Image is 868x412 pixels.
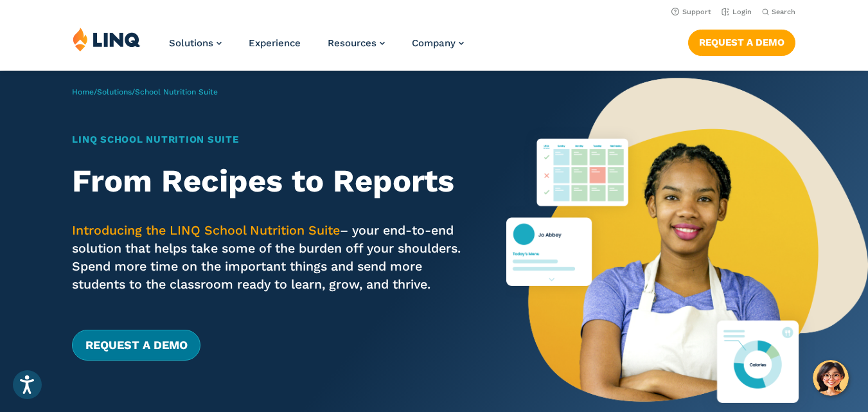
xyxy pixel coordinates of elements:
a: Request a Demo [688,30,795,55]
button: Hello, have a question? Let’s chat. [813,360,849,396]
span: School Nutrition Suite [135,87,218,96]
a: Resources [328,37,385,49]
span: Solutions [169,37,213,49]
a: Solutions [169,37,222,49]
span: Introducing the LINQ School Nutrition Suite [72,223,340,238]
a: Experience [249,37,301,49]
a: Company [412,37,464,49]
span: Resources [328,37,376,49]
span: Company [412,37,456,49]
a: Login [722,8,752,16]
button: Open Search Bar [762,7,795,17]
a: Solutions [97,87,132,96]
h1: LINQ School Nutrition Suite [72,132,470,147]
h2: From Recipes to Reports [72,163,470,199]
a: Request a Demo [72,330,200,361]
span: Search [772,8,795,16]
nav: Primary Navigation [169,27,464,69]
p: – your end-to-end solution that helps take some of the burden off your shoulders. Spend more time... [72,222,470,294]
img: LINQ | K‑12 Software [73,27,141,51]
nav: Button Navigation [688,27,795,55]
a: Home [72,87,94,96]
a: Support [671,8,711,16]
span: / / [72,87,218,96]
